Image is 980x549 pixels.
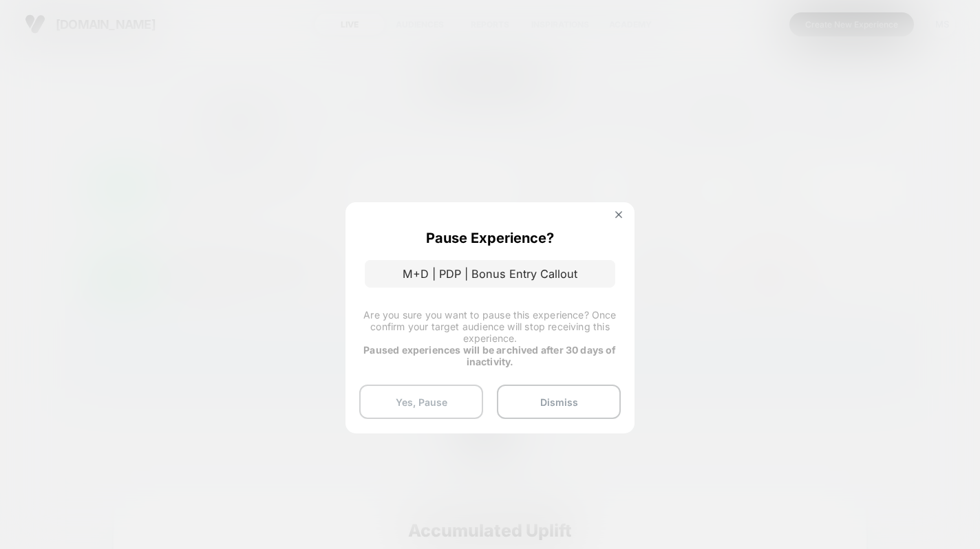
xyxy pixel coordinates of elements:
p: M+D | PDP | Bonus Entry Callout [365,260,615,288]
button: Yes, Pause [359,385,483,419]
button: Dismiss [497,385,621,419]
span: Are you sure you want to pause this experience? Once confirm your target audience will stop recei... [363,309,616,344]
img: close [615,211,622,218]
strong: Paused experiences will be archived after 30 days of inactivity. [363,344,616,367]
p: Pause Experience? [426,230,554,246]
